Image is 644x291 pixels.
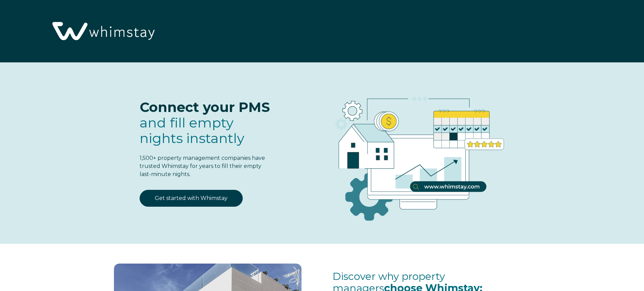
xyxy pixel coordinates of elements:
span: and [140,114,244,146]
img: Whimstay Logo-02 1 [47,3,158,60]
a: Get started with Whimstay [140,190,243,207]
span: fill empty nights instantly [140,114,244,146]
span: Connect your PMS [140,99,270,115]
img: RBO Ilustrations-03 [297,76,535,232]
span: 1,500+ property management companies have trusted Whimstay for years to fill their empty last-min... [140,155,265,177]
